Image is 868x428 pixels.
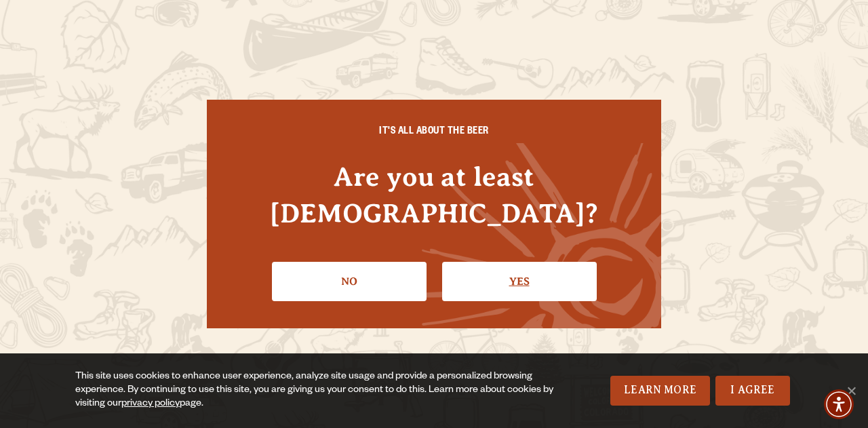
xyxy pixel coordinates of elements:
h6: IT'S ALL ABOUT THE BEER [234,127,634,139]
a: Confirm I'm 21 or older [442,262,597,301]
div: Accessibility Menu [824,389,854,419]
h4: Are you at least [DEMOGRAPHIC_DATA]? [234,159,634,231]
a: No [272,262,427,301]
a: Learn More [610,376,710,406]
a: privacy policy [121,399,180,410]
div: This site uses cookies to enhance user experience, analyze site usage and provide a personalized ... [75,370,555,411]
a: I Agree [715,376,790,406]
